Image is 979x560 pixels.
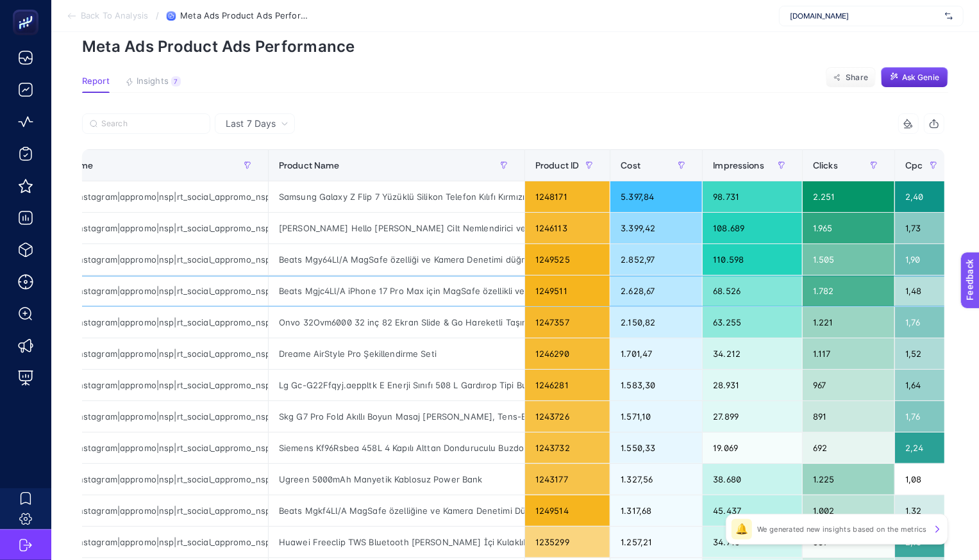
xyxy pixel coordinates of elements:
[525,307,610,338] div: 1247357
[621,160,640,170] span: Cost
[703,181,802,212] div: 98.731
[12,401,268,432] div: tr|mm|rt|soc-instagram|appromo|nsp|rt_social_appromo_nsp_na_meta-ios|na|d2c|AOP|OSB0002D66
[803,464,894,495] div: 1.225
[269,527,524,557] div: Huawei Freeclip TWS Bluetooth [PERSON_NAME] İçi Kulaklık Siyah
[703,527,802,557] div: 34.715
[12,181,268,212] div: tr|mm|rt|soc-instagram|appromo|nsp|rt_social_appromo_nsp_na_meta-ios|na|d2c|AOP|OSB0002D66
[269,338,524,369] div: Dreame AirStyle Pro Şekillendirme Seti
[269,401,524,432] div: Skg G7 Pro Fold Akıllı Boyun Masaj [PERSON_NAME], Tens-Ems, Mobil App, Isı Terapisi-Termoterapi
[12,527,268,557] div: tr|mm|rt|soc-instagram|appromo|nsp|rt_social_appromo_nsp_na_meta-ios|na|d2c|AOP|OSB0002D66
[703,307,802,338] div: 63.255
[895,370,953,400] div: 1,64
[610,181,702,212] div: 5.397,84
[803,181,894,212] div: 2.251
[269,213,524,243] div: [PERSON_NAME] Hello [PERSON_NAME] Cilt Nemlendirici ve Yenileyici Yüz Bakım Cihazı
[525,370,610,400] div: 1246281
[790,11,940,21] span: [DOMAIN_NAME]
[525,276,610,306] div: 1249511
[803,244,894,275] div: 1.505
[610,527,702,557] div: 1.257,21
[610,244,702,275] div: 2.852,97
[803,307,894,338] div: 1.221
[803,495,894,526] div: 1.002
[610,370,702,400] div: 1.583,30
[881,67,948,88] button: Ask Genie
[12,370,268,400] div: tr|mm|rt|soc-instagram|appromo|nsp|rt_social_appromo_nsp_na_meta-ios|na|d2c|AOP|OSB0002D66
[610,495,702,526] div: 1.317,68
[269,464,524,495] div: Ugreen 5000mAh Manyetik Kablosuz Power Bank
[895,338,953,369] div: 1,52
[269,307,524,338] div: Onvo 32Ovm6000 32 inç 82 Ekran Slide & Go Hareketli Taşınabilir Android Smart LED (Dokunmatik Ekran)
[713,160,764,170] span: Impressions
[12,338,268,369] div: tr|mm|rt|soc-instagram|appromo|nsp|rt_social_appromo_nsp_na_meta-ios|na|d2c|AOP|OSB0002D66
[269,370,524,400] div: Lg Gc-G22Ffqyj.aeppltk E Enerji Sınıfı 508 L Gardırop Tipi Buzdolabı Siyah
[610,276,702,306] div: 2.628,67
[137,76,169,86] span: Insights
[610,401,702,432] div: 1.571,10
[703,464,802,495] div: 38.680
[703,401,802,432] div: 27.899
[703,370,802,400] div: 28.931
[156,10,159,21] span: /
[846,72,868,83] span: Share
[905,160,923,170] span: Cpc
[895,432,953,463] div: 2,24
[171,76,181,86] div: 7
[895,213,953,243] div: 1,73
[610,307,702,338] div: 2.150,82
[610,213,702,243] div: 3.399,42
[895,244,953,275] div: 1,90
[803,370,894,400] div: 967
[81,11,148,21] span: Back To Analysis
[12,276,268,306] div: tr|mm|rt|soc-instagram|appromo|nsp|rt_social_appromo_nsp_na_meta-ios|na|d2c|AOP|OSB0002D66
[895,495,953,526] div: 1,32
[226,117,276,130] span: Last 7 Days
[703,338,802,369] div: 34.212
[12,213,268,243] div: tr|mm|rt|soc-instagram|appromo|nsp|rt_social_appromo_nsp_na_meta-ios|na|d2c|AOP|OSB0002D66
[12,432,268,463] div: tr|mm|rt|soc-instagram|appromo|nsp|rt_social_appromo_nsp_na_meta-ios|na|d2c|AOP|OSB0002D66
[703,244,802,275] div: 110.598
[803,276,894,306] div: 1.782
[895,464,953,495] div: 1,08
[12,307,268,338] div: tr|mm|rt|soc-instagram|appromo|nsp|rt_social_appromo_nsp_na_meta-ios|na|d2c|AOP|OSB0002D66
[8,4,49,14] span: Feedback
[180,11,308,21] span: Meta Ads Product Ads Performance
[732,519,752,539] div: 🔔
[757,524,927,534] p: We generated new insights based on the metrics
[703,495,802,526] div: 45.437
[803,432,894,463] div: 692
[813,160,838,170] span: Clicks
[803,338,894,369] div: 1.117
[12,464,268,495] div: tr|mm|rt|soc-instagram|appromo|nsp|rt_social_appromo_nsp_na_meta-ios|na|d2c|AOP|OSB0002D66
[803,401,894,432] div: 891
[610,432,702,463] div: 1.550,33
[703,432,802,463] div: 19.069
[525,432,610,463] div: 1243732
[525,338,610,369] div: 1246290
[525,244,610,275] div: 1249525
[610,338,702,369] div: 1.701,47
[12,495,268,526] div: tr|mm|rt|soc-instagram|appromo|nsp|rt_social_appromo_nsp_na_meta-ios|na|d2c|AOP|OSB0002D66
[525,181,610,212] div: 1248171
[82,76,110,86] span: Report
[279,160,340,170] span: Product Name
[895,401,953,432] div: 1,76
[525,527,610,557] div: 1235299
[703,276,802,306] div: 68.526
[525,464,610,495] div: 1243177
[269,181,524,212] div: Samsung Galaxy Z Flip 7 Yüzüklü Silikon Telefon Kılıfı Kırmızı
[525,495,610,526] div: 1249514
[269,432,524,463] div: Siemens Kf96Rsbea 458L 4 Kapılı Alttan Donduruculu Buzdolabı Siyah
[895,307,953,338] div: 1,76
[269,276,524,306] div: Beats Mgjc4Ll/A iPhone 17 Pro Max için MagSafe özellikli ve Kamera Denetimi düğmeli Rugged Kılıf ...
[610,464,702,495] div: 1.327,56
[269,244,524,275] div: Beats Mgy64Ll/A MagSafe özelliği ve Kamera Denetimi düğmesine sahip iPhone 17 Kickstand Kılıfı - ...
[945,10,953,22] img: svg%3e
[902,72,939,83] span: Ask Genie
[269,495,524,526] div: Beats Mgkf4Ll/A MagSafe özelliğine ve Kamera Denetimi Düğmesine Sahip iPhone 17 Pro Kılıfı - Çakı...
[12,244,268,275] div: tr|mm|rt|soc-instagram|appromo|nsp|rt_social_appromo_nsp_na_meta-ios|na|d2c|AOP|OSB0002D66
[525,401,610,432] div: 1243726
[895,181,953,212] div: 2,40
[525,213,610,243] div: 1246113
[535,160,579,170] span: Product ID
